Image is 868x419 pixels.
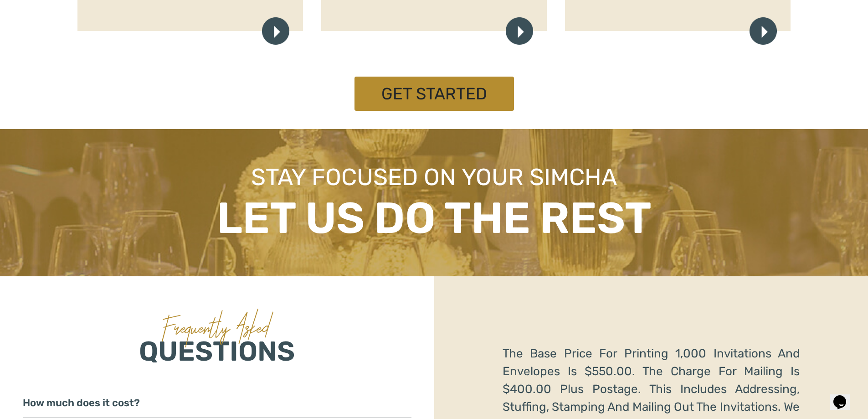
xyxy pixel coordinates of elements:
[750,17,777,45] img: play.png
[506,17,533,45] img: play.png
[18,197,850,240] p: LET US DO THE REST
[262,17,289,45] img: play.png
[354,77,514,111] a: Get Started
[830,383,859,410] iframe: chat widget
[23,388,411,418] a: How much does it cost?
[18,166,850,189] p: Stay Focused on your simcha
